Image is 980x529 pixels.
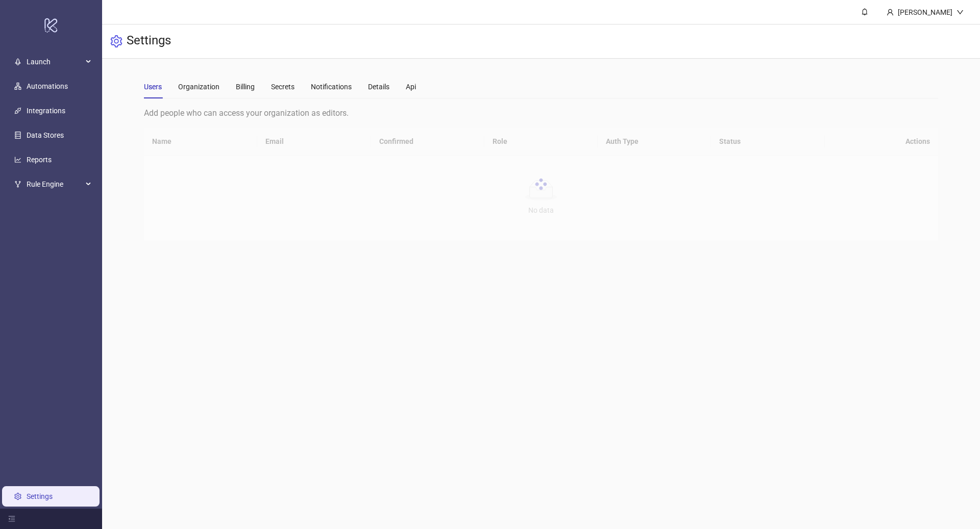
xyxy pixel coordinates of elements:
[311,81,352,92] div: Notifications
[144,107,938,119] div: Add people who can access your organization as editors.
[957,9,964,16] span: down
[127,33,171,50] h3: Settings
[110,35,122,47] span: setting
[27,492,53,500] a: Settings
[236,81,255,92] div: Billing
[14,181,21,188] span: fork
[406,81,416,92] div: Api
[861,8,868,15] span: bell
[887,9,894,16] span: user
[894,7,957,18] div: [PERSON_NAME]
[178,81,219,92] div: Organization
[144,81,162,92] div: Users
[27,156,52,164] a: Reports
[368,81,389,92] div: Details
[27,82,68,90] a: Automations
[14,58,21,65] span: rocket
[27,131,64,139] a: Data Stores
[27,174,83,194] span: Rule Engine
[8,515,15,522] span: menu-fold
[27,107,65,115] a: Integrations
[271,81,295,92] div: Secrets
[27,52,83,72] span: Launch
